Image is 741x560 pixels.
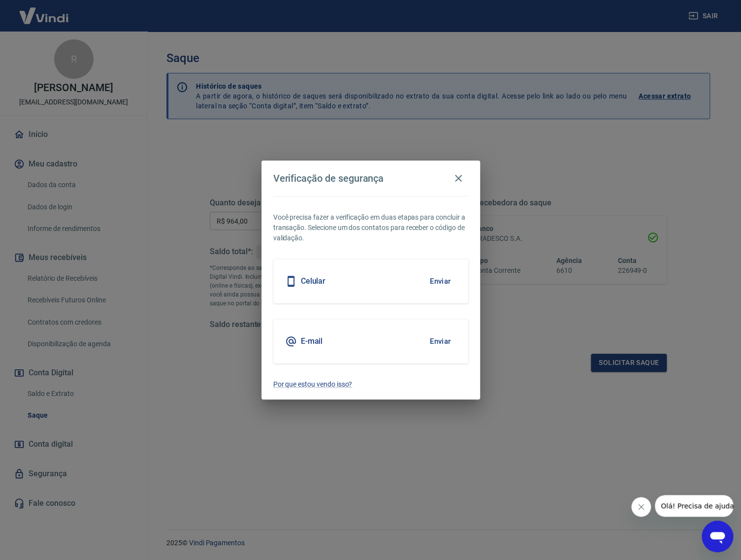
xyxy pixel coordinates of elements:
h4: Verificação de segurança [273,172,384,184]
button: Enviar [424,271,456,292]
h5: E-mail [301,336,323,346]
iframe: Mensagem da empresa [655,495,733,517]
iframe: Fechar mensagem [631,497,651,517]
a: Por que estou vendo isso? [273,379,468,390]
button: Enviar [424,331,456,352]
iframe: Botão para abrir a janela de mensagens [702,521,733,552]
h5: Celular [301,276,326,286]
span: Olá! Precisa de ajuda? [6,7,83,15]
p: Você precisa fazer a verificação em duas etapas para concluir a transação. Selecione um dos conta... [273,212,468,243]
